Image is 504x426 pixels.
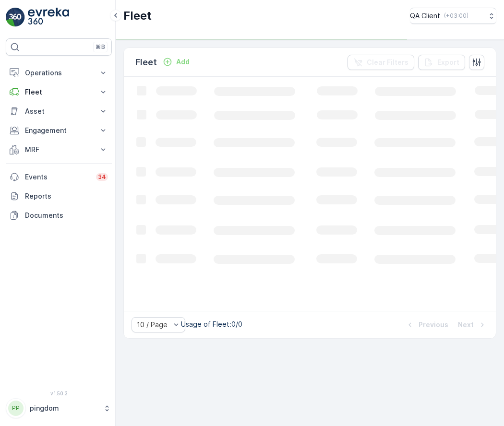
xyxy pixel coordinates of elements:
[25,68,93,78] p: Operations
[25,172,90,182] p: Events
[159,56,193,68] button: Add
[444,12,468,20] p: ( +03:00 )
[25,191,108,201] p: Reports
[6,121,112,140] button: Engagement
[348,55,414,70] button: Clear Filters
[135,56,157,69] p: Fleet
[410,8,496,24] button: QA Client(+03:00)
[6,63,112,83] button: Operations
[6,167,112,187] a: Events34
[6,83,112,102] button: Fleet
[6,8,25,27] img: logo
[6,102,112,121] button: Asset
[96,43,105,51] p: ⌘B
[437,58,459,67] p: Export
[6,398,112,418] button: PPpingdom
[418,55,465,70] button: Export
[123,8,152,24] p: Fleet
[404,319,449,331] button: Previous
[457,319,488,331] button: Next
[6,140,112,159] button: MRF
[25,87,93,97] p: Fleet
[6,206,112,225] a: Documents
[98,173,106,181] p: 34
[181,319,242,329] p: Usage of Fleet : 0/0
[176,57,190,67] p: Add
[410,11,440,21] p: QA Client
[25,145,93,154] p: MRF
[6,390,112,396] span: v 1.50.3
[25,106,93,116] p: Asset
[30,403,98,413] p: pingdom
[8,401,24,416] div: PP
[367,58,408,67] p: Clear Filters
[6,187,112,206] a: Reports
[419,320,448,330] p: Previous
[28,8,69,27] img: logo_light-DOdMpM7g.png
[25,126,93,135] p: Engagement
[458,320,474,330] p: Next
[25,211,108,220] p: Documents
